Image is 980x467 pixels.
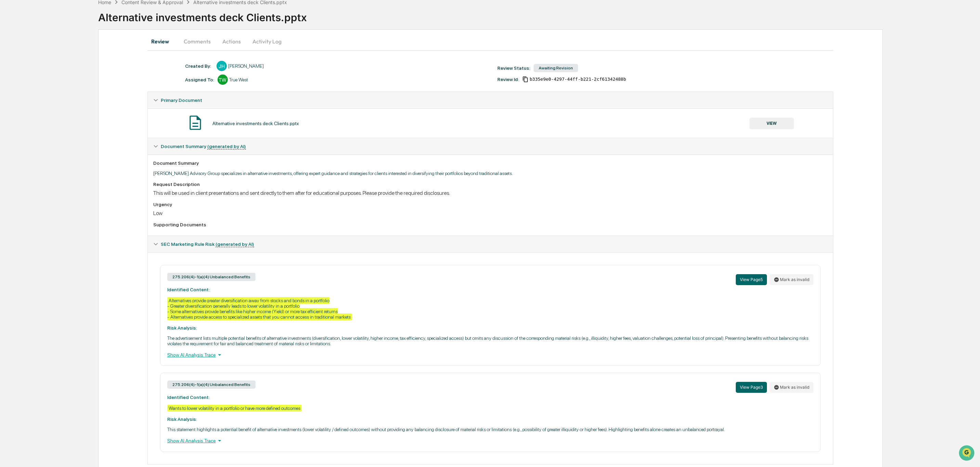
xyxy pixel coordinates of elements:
div: Supporting Documents [153,222,828,227]
img: Document Icon [187,114,204,131]
div: Show AI Analysis Trace [167,351,814,359]
span: SEC Marketing Rule Risk [161,241,254,247]
div: Request Description [153,182,828,187]
a: 🔎Data Lookup [4,97,46,109]
div: Urgency [153,202,828,207]
div: Awaiting Revision [534,64,578,72]
span: Preclearance [14,86,44,93]
button: Mark as invalid [770,274,813,285]
div: True West [229,77,248,82]
iframe: Open customer support [958,444,977,463]
span: Document Summary [161,144,246,149]
a: 🖐️Preclearance [4,84,47,96]
button: Comments [178,33,216,50]
div: Created By: ‎ ‎ [185,63,213,69]
a: 🗄️Attestations [47,84,88,96]
strong: Risk Analysis: [167,325,197,331]
div: SEC Marketing Rule Risk (generated by AI) [148,236,833,252]
p: [PERSON_NAME] Advisory Group specializes in alternative investments, offering expert guidance and... [153,171,828,176]
div: Document Summary [153,160,828,166]
button: Mark as invalid [770,382,813,393]
span: b335e9e0-4297-44ff-b221-2cf61342488b [530,77,626,82]
div: This will be used in client presentations and sent directly to them after for educational purpose... [153,190,828,196]
div: Alternatives provide greater diversification away from stocks and bonds in a portfolio - Greater ... [167,297,352,320]
div: Show AI Analysis Trace [167,437,814,444]
div: We're available if you need us! [23,59,87,65]
div: 🖐️ [7,87,12,93]
p: How can we help? [7,15,125,26]
div: 275.206(4)-1(a)(4) Unbalanced Benefits [167,273,256,281]
div: Document Summary (generated by AI) [148,155,833,236]
div: Alternative investments deck Clients.pptx [212,121,299,126]
p: The advertisement lists multiple potential benefits of alternative investments (diversification, ... [167,335,814,346]
span: Attestations [56,86,85,93]
p: This statement highlights a potential benefit of alternative investments (lower volatility / defi... [167,427,814,432]
div: [PERSON_NAME] [228,63,264,69]
button: Actions [216,33,247,50]
div: Start new chat [23,53,112,59]
strong: Identified Content: [167,287,210,292]
div: Low [153,210,828,216]
div: secondary tabs example [147,33,834,50]
div: 🔎 [7,100,12,106]
strong: Risk Analysis: [167,416,197,422]
button: VIEW [749,118,794,129]
div: 🗄️ [50,87,55,93]
button: View Page3 [736,382,767,393]
div: TW [218,75,228,85]
div: Review Status: [497,65,530,71]
div: Document Summary (generated by AI) [148,252,833,464]
span: Data Lookup [14,99,43,106]
div: Wants to lower volatility in a portfolio or have more defined outcomes [167,405,302,412]
div: Primary Document [148,108,833,138]
button: Review [147,33,178,50]
div: Assigned To: [185,77,214,82]
span: Primary Document [161,97,202,103]
div: Primary Document [148,92,833,108]
div: JH [217,61,227,71]
div: 275.206(4)-1(a)(4) Unbalanced Benefits [167,381,256,389]
u: (generated by AI) [215,241,254,247]
img: 1746055101610-c473b297-6a78-478c-a979-82029cc54cd1 [7,53,19,65]
span: Pylon [68,116,83,121]
a: Powered byPylon [48,116,83,121]
div: Document Summary (generated by AI) [148,138,833,155]
button: Start new chat [116,55,125,63]
button: View Page5 [736,274,767,285]
button: Activity Log [247,33,287,50]
u: (generated by AI) [207,144,246,149]
div: Review Id: [497,77,519,82]
strong: Identified Content: [167,395,210,400]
